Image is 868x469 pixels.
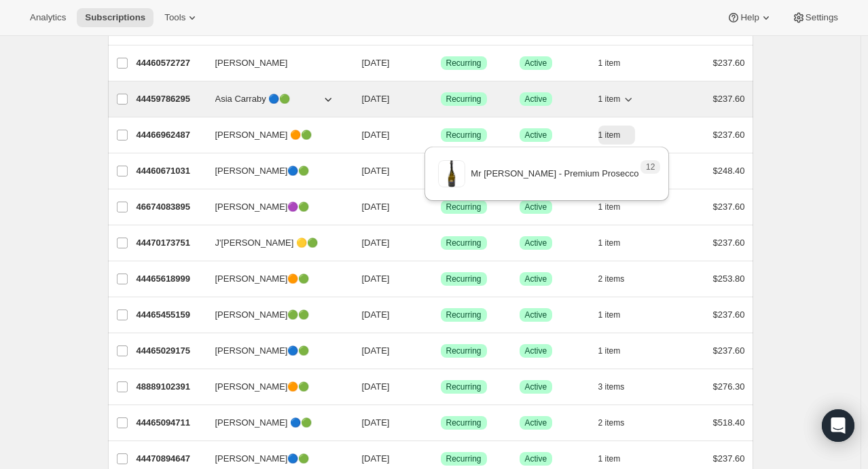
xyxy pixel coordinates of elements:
span: Active [525,274,547,284]
div: 44465094711[PERSON_NAME] 🔵🟢[DATE]SuccessRecurringSuccessActive2 items$518.40 [137,413,745,432]
span: [DATE] [362,94,390,104]
p: 44465094711 [137,416,204,430]
span: 1 item [598,94,621,105]
span: Recurring [446,58,482,69]
p: 44460572727 [137,56,204,70]
p: 48889102391 [137,380,204,394]
span: [DATE] [362,58,390,68]
span: [DATE] [362,166,390,176]
span: 1 item [598,58,621,69]
p: 44466962487 [137,128,204,142]
button: [PERSON_NAME] 🟠🟢 [207,124,343,146]
span: 12 [646,162,655,172]
button: Tools [156,8,207,27]
span: Recurring [446,381,482,392]
span: $237.60 [713,58,745,68]
button: [PERSON_NAME]🟠🟢 [207,376,343,398]
span: [DATE] [362,417,390,428]
p: 44470894647 [137,452,204,466]
img: variant image [438,160,465,187]
span: Active [525,58,547,69]
button: [PERSON_NAME]🟢🟢 [207,304,343,326]
span: 2 items [598,274,625,284]
span: $237.60 [713,309,745,320]
span: Asia Carraby 🔵🟢 [215,92,291,106]
span: [PERSON_NAME]🔵🟢 [215,344,310,358]
span: $237.60 [713,202,745,212]
div: 44460671031[PERSON_NAME]🔵🟢[DATE]SuccessRecurringSuccessActive2 items$248.40 [137,162,745,181]
p: 44459786295 [137,92,204,106]
span: $237.60 [713,345,745,356]
span: [PERSON_NAME]🟢🟢 [215,308,310,322]
span: Settings [806,12,838,23]
button: [PERSON_NAME]🔵🟢 [207,160,343,182]
span: 1 item [598,345,621,356]
div: 44470173751J'[PERSON_NAME] 🟡🟢[DATE]SuccessRecurringSuccessActive1 item$237.60 [137,233,745,252]
span: Active [525,238,547,248]
span: Active [525,381,547,392]
button: 1 item [598,90,636,109]
span: [DATE] [362,274,390,284]
span: Active [525,453,547,464]
button: 2 items [598,413,640,432]
button: 2 items [598,269,640,288]
span: [DATE] [362,453,390,464]
span: [DATE] [362,345,390,356]
span: [PERSON_NAME]🟠🟢 [215,272,310,286]
span: $237.60 [713,130,745,140]
button: 1 item [598,341,636,360]
button: 3 items [598,377,640,396]
div: 46674083895[PERSON_NAME]🟣🟢[DATE]SuccessRecurringSuccessActive1 item$237.60 [137,198,745,217]
p: 44460671031 [137,164,204,178]
span: Tools [164,12,185,23]
span: [DATE] [362,202,390,212]
span: Recurring [446,274,482,284]
button: [PERSON_NAME] [207,52,343,74]
div: 44460572727[PERSON_NAME][DATE]SuccessRecurringSuccessActive1 item$237.60 [137,54,745,73]
button: 1 item [598,126,636,145]
span: Active [525,94,547,105]
p: 44465618999 [137,272,204,286]
span: [DATE] [362,238,390,248]
button: Settings [784,8,846,27]
button: Asia Carraby 🔵🟢 [207,88,343,110]
span: Active [525,345,547,356]
button: [PERSON_NAME]🟣🟢 [207,196,343,218]
p: Mr [PERSON_NAME] - Premium Prosecco [471,167,638,181]
button: Subscriptions [77,8,153,27]
button: 1 item [598,54,636,73]
div: 44465618999[PERSON_NAME]🟠🟢[DATE]SuccessRecurringSuccessActive2 items$253.80 [137,269,745,288]
button: 1 item [598,233,636,252]
span: [PERSON_NAME]🔵🟢 [215,164,310,178]
button: 1 item [598,449,636,468]
span: $237.60 [713,453,745,464]
span: 1 item [598,309,621,320]
div: 44466962487[PERSON_NAME] 🟠🟢[DATE]SuccessRecurringSuccessActive1 item$237.60 [137,126,745,145]
p: 46674083895 [137,200,204,214]
span: $276.30 [713,381,745,392]
span: Subscriptions [85,12,145,23]
span: Help [740,12,759,23]
span: [DATE] [362,309,390,320]
span: [PERSON_NAME]🟠🟢 [215,380,310,394]
div: 44470894647[PERSON_NAME]🔵🟢[DATE]SuccessRecurringSuccessActive1 item$237.60 [137,449,745,468]
div: 44465455159[PERSON_NAME]🟢🟢[DATE]SuccessRecurringSuccessActive1 item$237.60 [137,305,745,324]
span: [DATE] [362,130,390,140]
span: Recurring [446,309,482,320]
span: Recurring [446,238,482,248]
span: $237.60 [713,94,745,104]
span: 1 item [598,130,621,140]
span: $237.60 [713,238,745,248]
p: 44470173751 [137,236,204,250]
p: 44465455159 [137,308,204,322]
span: $248.40 [713,166,745,176]
div: 44465029175[PERSON_NAME]🔵🟢[DATE]SuccessRecurringSuccessActive1 item$237.60 [137,341,745,360]
span: 1 item [598,238,621,248]
span: 2 items [598,417,625,428]
span: $518.40 [713,417,745,428]
div: 48889102391[PERSON_NAME]🟠🟢[DATE]SuccessRecurringSuccessActive3 items$276.30 [137,377,745,396]
span: Active [525,309,547,320]
span: $253.80 [713,274,745,284]
div: Open Intercom Messenger [822,409,854,442]
button: J'[PERSON_NAME] 🟡🟢 [207,232,343,254]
